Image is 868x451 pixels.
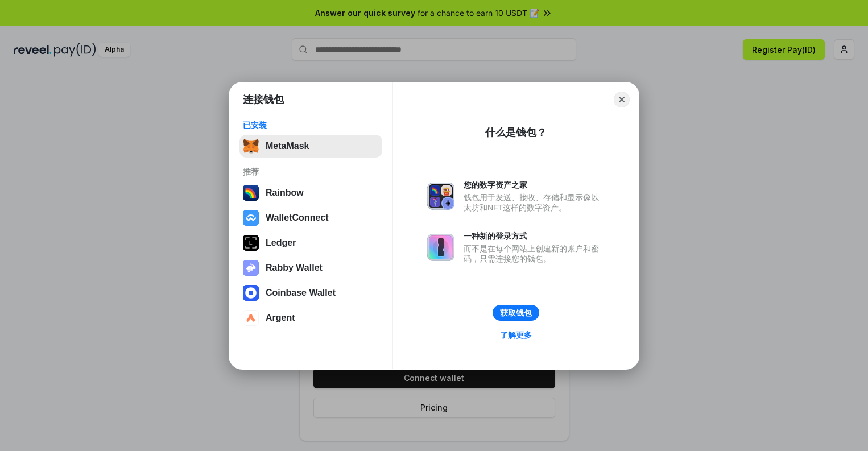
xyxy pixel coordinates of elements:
img: svg+xml,%3Csvg%20width%3D%2228%22%20height%3D%2228%22%20viewBox%3D%220%200%2028%2028%22%20fill%3D... [243,210,259,226]
button: 获取钱包 [493,305,539,321]
div: 什么是钱包？ [485,126,547,139]
div: Rabby Wallet [266,263,323,273]
button: Rainbow [239,181,382,204]
div: 钱包用于发送、接收、存储和显示像以太坊和NFT这样的数字资产。 [464,192,605,213]
img: svg+xml,%3Csvg%20width%3D%22120%22%20height%3D%22120%22%20viewBox%3D%220%200%20120%20120%22%20fil... [243,185,259,201]
button: Ledger [239,231,382,254]
img: svg+xml,%3Csvg%20xmlns%3D%22http%3A%2F%2Fwww.w3.org%2F2000%2Fsvg%22%20width%3D%2228%22%20height%3... [243,235,259,251]
button: Rabby Wallet [239,256,382,279]
img: svg+xml,%3Csvg%20xmlns%3D%22http%3A%2F%2Fwww.w3.org%2F2000%2Fsvg%22%20fill%3D%22none%22%20viewBox... [427,183,454,210]
div: Argent [266,313,295,323]
div: 推荐 [243,167,379,177]
div: MetaMask [266,141,309,151]
div: Ledger [266,238,296,248]
img: svg+xml,%3Csvg%20fill%3D%22none%22%20height%3D%2233%22%20viewBox%3D%220%200%2035%2033%22%20width%... [243,138,259,154]
div: 获取钱包 [500,308,532,318]
div: Coinbase Wallet [266,288,336,298]
div: 而不是在每个网站上创建新的账户和密码，只需连接您的钱包。 [464,243,605,264]
img: svg+xml,%3Csvg%20width%3D%2228%22%20height%3D%2228%22%20viewBox%3D%220%200%2028%2028%22%20fill%3D... [243,285,259,301]
a: 了解更多 [493,328,539,342]
div: 了解更多 [500,330,532,340]
div: 您的数字资产之家 [464,180,605,190]
button: Coinbase Wallet [239,282,382,304]
div: 一种新的登录方式 [464,231,605,241]
button: MetaMask [239,135,382,158]
img: svg+xml,%3Csvg%20xmlns%3D%22http%3A%2F%2Fwww.w3.org%2F2000%2Fsvg%22%20fill%3D%22none%22%20viewBox... [243,260,259,276]
button: Argent [239,307,382,329]
h1: 连接钱包 [243,93,284,106]
button: WalletConnect [239,206,382,229]
img: svg+xml,%3Csvg%20xmlns%3D%22http%3A%2F%2Fwww.w3.org%2F2000%2Fsvg%22%20fill%3D%22none%22%20viewBox... [427,234,454,261]
img: svg+xml,%3Csvg%20width%3D%2228%22%20height%3D%2228%22%20viewBox%3D%220%200%2028%2028%22%20fill%3D... [243,310,259,326]
div: WalletConnect [266,213,329,223]
div: Rainbow [266,188,304,198]
div: 已安装 [243,120,379,130]
button: Close [614,92,630,107]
